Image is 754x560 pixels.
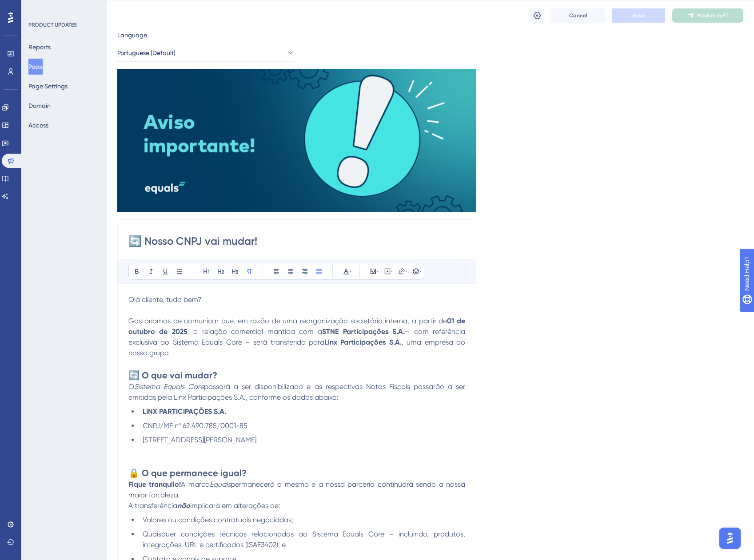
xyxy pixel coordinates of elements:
span: Language [117,30,147,40]
span: A transferência [128,501,177,510]
span: CNPJ/MF nº 62.490.785/0001-85 [143,421,247,430]
button: Access [28,117,48,133]
button: Domain [28,98,51,114]
iframe: UserGuiding AI Assistant Launcher [717,525,743,552]
span: Portuguese (Default) [117,48,176,58]
strong: 🔒 O que permanece igual? [128,468,247,478]
button: Cancel [551,8,605,23]
span: [STREET_ADDRESS][PERSON_NAME] [143,436,256,444]
span: implicará em alterações de: [190,501,280,510]
span: A marca [181,480,209,489]
strong: LINX PARTICIPAÇÕES S.A. [143,407,226,416]
span: Olá cliente, tudo bem? [128,295,202,304]
strong: Fique tranquilo! [128,480,181,489]
input: Post Title [128,234,465,248]
em: Equals [210,480,231,489]
span: Save [632,12,645,19]
div: PRODUCT UPDATES [28,21,77,28]
strong: não [177,501,190,510]
span: Valores ou condições contratuais negociadas; [143,516,293,524]
strong: Linx Participações S.A. [324,338,402,346]
span: Need Help? [21,2,56,13]
button: Save [612,8,665,23]
span: Publish in PT [697,12,728,19]
img: file-1758134474902.png [117,69,476,212]
strong: STNE Participações S.A. [322,327,405,336]
button: Portuguese (Default) [117,44,295,62]
span: Quaisquer condições técnicas relacionadas ao Sistema Equals Core – incluindo, produtos, integraçõ... [143,530,467,549]
span: , a relação comercial mantida com a [188,327,323,336]
span: permanecerá a mesma e a nossa parceria continuará sendo a nossa maior fortaleza. [128,480,467,499]
button: Reports [28,39,51,55]
span: Gostaríamos de comunicar que, em razão de uma reorganização societária interna, a partir de [128,317,447,325]
span: O [128,382,134,391]
button: Publish in PT [672,8,743,23]
span: Cancel [569,12,587,19]
button: Posts [28,59,43,75]
button: Page Settings [28,78,68,94]
span: passará a ser disponibilizado e as respectivas Notas Fiscais passarão a ser emitidas pela Linx Pa... [128,382,467,401]
strong: 🔄 O que vai mudar? [128,370,217,381]
em: Sistema Equals Core [134,382,204,391]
